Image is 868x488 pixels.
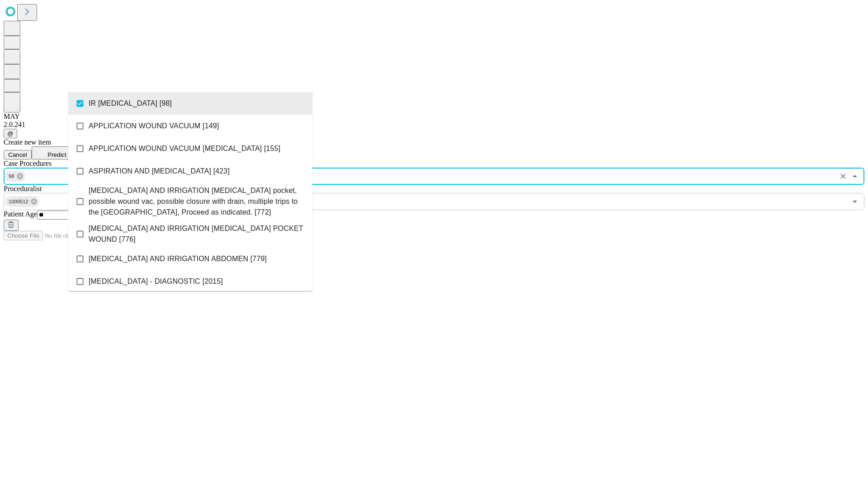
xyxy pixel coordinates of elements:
[4,138,51,146] span: Create new item
[5,171,18,182] span: 98
[4,185,42,192] span: Proceduralist
[4,210,37,218] span: Patient Age
[4,150,32,160] button: Cancel
[4,113,864,121] div: MAY
[4,160,52,167] span: Scheduled Procedure
[8,151,27,158] span: Cancel
[4,129,17,138] button: @
[89,143,280,154] span: APPLICATION WOUND VACUUM [MEDICAL_DATA] [155]
[5,196,39,207] div: 1000512
[837,170,849,183] button: Clear
[89,121,219,131] span: APPLICATION WOUND VACUUM [149]
[89,223,305,245] span: [MEDICAL_DATA] AND IRRIGATION [MEDICAL_DATA] POCKET WOUND [776]
[32,146,73,160] button: Predict
[7,130,14,137] span: @
[47,151,66,158] span: Predict
[89,185,305,218] span: [MEDICAL_DATA] AND IRRIGATION [MEDICAL_DATA] pocket, possible wound vac, possible closure with dr...
[89,253,267,264] span: [MEDICAL_DATA] AND IRRIGATION ABDOMEN [779]
[89,166,230,177] span: ASPIRATION AND [MEDICAL_DATA] [423]
[849,195,861,208] button: Open
[5,171,25,182] div: 98
[89,276,223,287] span: [MEDICAL_DATA] - DIAGNOSTIC [2015]
[849,170,861,183] button: Close
[5,197,32,207] span: 1000512
[89,98,172,109] span: IR [MEDICAL_DATA] [98]
[4,121,864,129] div: 2.0.241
